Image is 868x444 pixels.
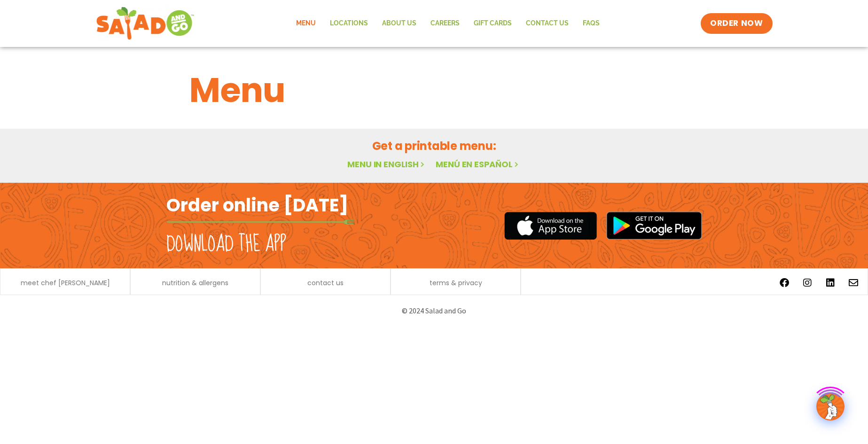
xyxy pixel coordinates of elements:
a: Menú en español [436,158,520,170]
p: © 2024 Salad and Go [171,304,697,317]
a: Contact Us [519,13,576,34]
span: ORDER NOW [710,18,763,29]
a: About Us [375,13,423,34]
h2: Download the app [166,231,286,257]
img: fork [166,219,354,225]
nav: Menu [289,13,607,34]
h2: Get a printable menu: [189,138,679,154]
img: google_play [606,211,702,240]
h2: Order online [DATE] [166,194,348,217]
a: Careers [423,13,467,34]
a: Menu [289,13,323,34]
a: Menu in English [347,158,426,170]
a: Locations [323,13,375,34]
a: ORDER NOW [701,13,772,34]
img: appstore [504,210,597,241]
a: contact us [307,280,344,286]
a: nutrition & allergens [162,280,228,286]
a: GIFT CARDS [467,13,519,34]
a: terms & privacy [430,280,482,286]
a: FAQs [576,13,607,34]
img: new-SAG-logo-768×292 [96,5,195,42]
h1: Menu [189,65,679,116]
a: meet chef [PERSON_NAME] [21,280,110,286]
